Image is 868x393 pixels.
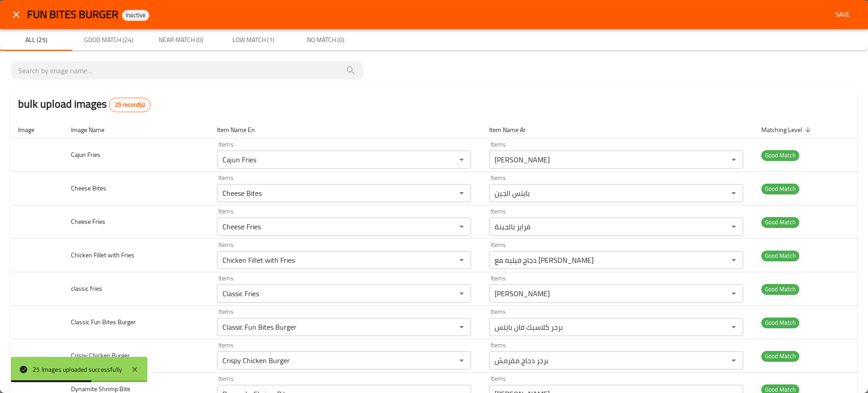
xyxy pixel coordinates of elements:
span: Classic Fun Bites Burger [71,316,136,328]
button: Open [455,153,468,166]
span: Good Match [761,251,799,261]
span: Cajun Fries [71,149,100,161]
button: Save [828,6,857,23]
button: Open [455,321,468,333]
span: No Match (0) [295,34,356,46]
span: Good Match [761,184,799,194]
button: Open [455,354,468,367]
span: Cheese Bites [71,182,106,194]
span: 25 record(s) [109,100,150,109]
div: 25 Images uploaded successfully [33,365,122,374]
span: Save [832,9,854,20]
button: Open [727,220,740,233]
button: Open [455,254,468,266]
div: Inactive [122,10,149,21]
button: Open [455,187,468,199]
input: search [18,63,356,78]
button: Open [727,254,740,266]
span: Good Match [761,217,799,227]
h2: bulk upload images [18,96,151,112]
span: Crispy Chicken Burger [71,350,130,361]
span: Low Match (1) [222,34,284,46]
span: Near Match (0) [150,34,212,46]
th: Item Name Ar [482,121,754,138]
span: Good Match [761,150,799,161]
div: Total records count [109,98,151,112]
span: Matching Level [761,124,814,135]
span: Good Match [761,351,799,361]
span: Good Match (24) [78,34,139,46]
span: Cheese Fries [71,216,105,227]
span: FUN BITES BURGER [27,4,118,24]
button: Open [727,153,740,166]
span: Good Match [761,284,799,294]
button: Open [727,187,740,199]
button: Open [727,321,740,333]
span: Inactive [122,11,149,19]
button: Open [727,354,740,367]
button: close [5,4,27,25]
th: Item Name En [210,121,482,138]
th: Image [11,121,64,138]
button: Open [455,220,468,233]
span: Image Name [71,124,116,135]
span: Good Match [761,317,799,328]
span: Chicken Fillet with Fries [71,249,134,261]
span: All (25) [5,34,67,46]
button: Open [455,287,468,300]
button: Open [727,287,740,300]
span: classic fries [71,283,102,294]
